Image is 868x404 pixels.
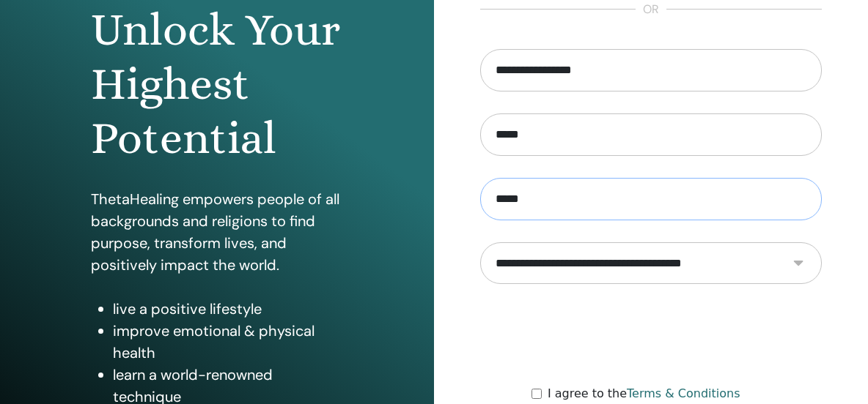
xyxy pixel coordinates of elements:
p: ThetaHealing empowers people of all backgrounds and religions to find purpose, transform lives, a... [91,188,344,276]
h1: Unlock Your Highest Potential [91,3,344,166]
label: I agree to the [548,385,740,403]
iframe: reCAPTCHA [540,306,762,363]
li: improve emotional & physical health [113,320,344,364]
li: live a positive lifestyle [113,298,344,320]
a: Terms & Conditions [627,386,740,400]
span: or [636,1,666,18]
